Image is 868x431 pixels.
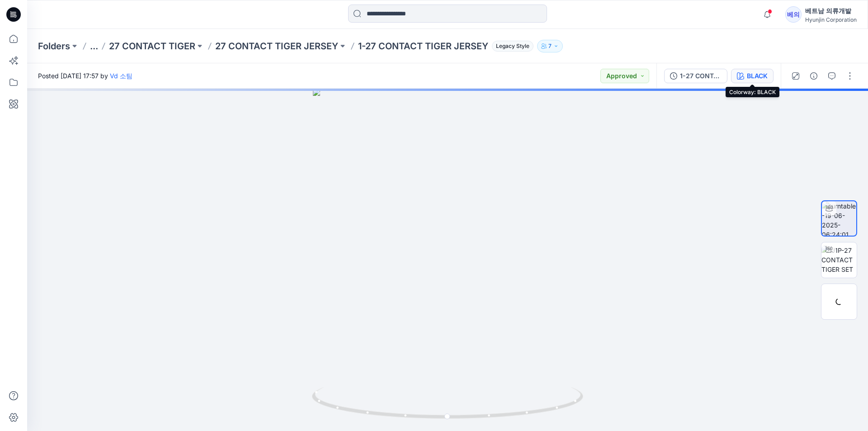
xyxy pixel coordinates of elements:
[537,40,563,52] button: 7
[548,41,552,51] p: 7
[90,40,98,52] button: ...
[785,6,802,23] div: 베의
[110,72,132,80] a: Vd 소팀
[488,40,533,52] button: Legacy Style
[109,40,195,52] a: 27 CONTACT TIGER
[492,41,533,52] span: Legacy Style
[38,71,132,81] span: Posted [DATE] 17:57 by
[821,246,857,274] img: 1J1P-27 CONTACT TIGER SET
[680,71,722,81] div: 1-27 CONTACT TIGER JERSEY
[807,69,821,83] button: Details
[38,40,70,52] a: Folders
[358,40,488,52] p: 1-27 CONTACT TIGER JERSEY
[731,69,774,83] button: BLACK
[664,69,727,83] button: 1-27 CONTACT TIGER JERSEY
[805,5,857,16] div: 베트남 의류개발
[215,40,338,52] a: 27 CONTACT TIGER JERSEY
[747,71,768,81] div: BLACK
[805,16,857,23] div: Hyunjin Corporation
[822,201,856,236] img: turntable-19-06-2025-06:24:01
